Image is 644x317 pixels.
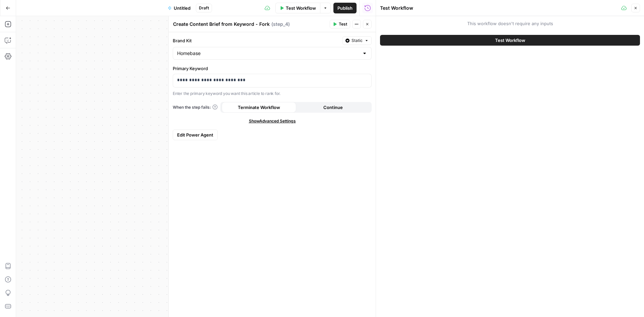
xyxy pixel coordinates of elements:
[177,50,359,57] input: Homebase
[296,102,371,113] button: Continue
[173,37,340,44] label: Brand Kit
[337,5,353,11] span: Publish
[352,38,363,44] span: Static
[173,65,372,72] label: Primary Keyword
[199,5,209,11] span: Draft
[380,35,640,46] button: Test Workflow
[286,5,316,11] span: Test Workflow
[333,3,357,13] button: Publish
[164,3,195,13] button: Untitled
[330,20,350,29] button: Test
[271,21,290,28] span: ( step_4 )
[173,21,270,28] textarea: Create Content Brief from Keyword - Fork
[174,5,191,11] span: Untitled
[177,131,213,138] span: Edit Power Agent
[323,104,343,111] span: Continue
[495,37,525,44] span: Test Workflow
[238,104,280,111] span: Terminate Workflow
[339,21,347,27] span: Test
[173,129,218,140] button: Edit Power Agent
[249,118,296,124] span: Show Advanced Settings
[275,3,320,13] button: Test Workflow
[342,36,372,45] button: Static
[173,90,372,97] p: Enter the primary keyword you want this article to rank for.
[380,20,640,27] span: This workflow doesn't require any inputs
[173,104,218,110] a: When the step fails:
